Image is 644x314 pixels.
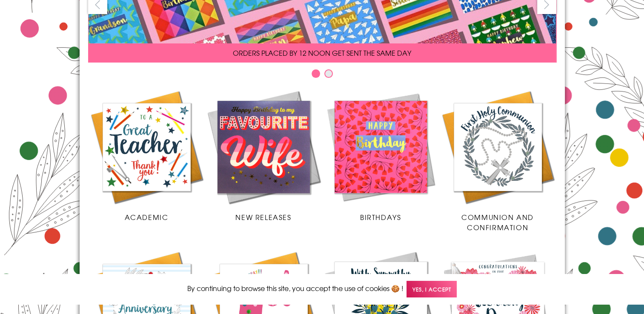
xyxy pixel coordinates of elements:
a: Communion and Confirmation [439,88,556,232]
a: Academic [88,88,205,222]
span: Communion and Confirmation [461,212,534,232]
button: Carousel Page 2 [324,69,333,78]
span: Birthdays [360,212,401,222]
div: Carousel Pagination [88,69,556,82]
button: Carousel Page 1 (Current Slide) [312,69,320,78]
span: Academic [125,212,169,222]
span: Yes, I accept [406,281,457,297]
a: New Releases [205,88,322,222]
span: ORDERS PLACED BY 12 NOON GET SENT THE SAME DAY [233,48,411,58]
span: New Releases [235,212,291,222]
a: Birthdays [322,88,439,222]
